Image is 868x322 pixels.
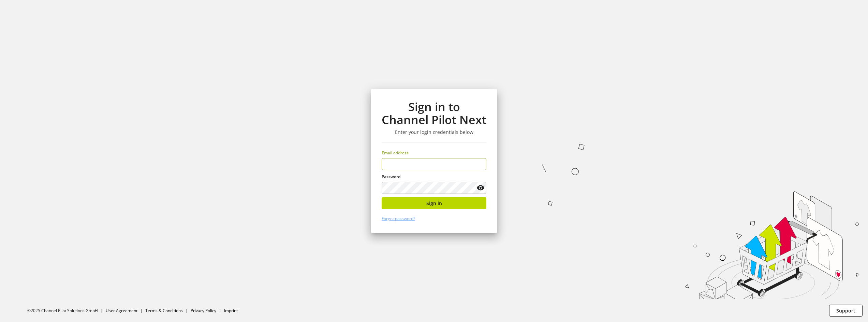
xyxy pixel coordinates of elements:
[836,307,855,314] span: Support
[382,150,409,156] span: Email address
[27,308,106,314] li: ©2025 Channel Pilot Solutions GmbH
[382,129,486,135] h3: Enter your login credentials below
[224,308,238,313] a: Imprint
[382,216,415,221] a: Forgot password?
[106,308,137,313] a: User Agreement
[382,100,486,126] h1: Sign in to Channel Pilot Next
[382,174,400,180] span: Password
[426,200,442,207] span: Sign in
[474,160,483,168] keeper-lock: Open Keeper Popup
[829,305,863,317] button: Support
[382,197,486,209] button: Sign in
[145,308,183,313] a: Terms & Conditions
[191,308,216,313] a: Privacy Policy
